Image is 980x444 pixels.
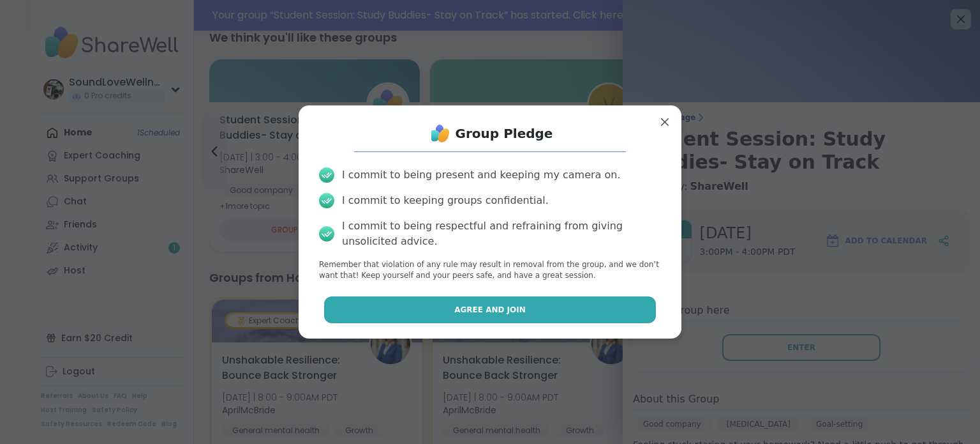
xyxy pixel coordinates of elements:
div: I commit to being respectful and refraining from giving unsolicited advice. [342,218,661,249]
span: Agree and Join [454,304,526,316]
h1: Group Pledge [456,125,553,142]
div: I commit to keeping groups confidential. [342,193,549,208]
img: ShareWell Logo [427,121,453,146]
button: Agree and Join [324,296,657,323]
div: I commit to being present and keeping my camera on. [342,167,620,183]
p: Remember that violation of any rule may result in removal from the group, and we don’t want that!... [319,259,661,281]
